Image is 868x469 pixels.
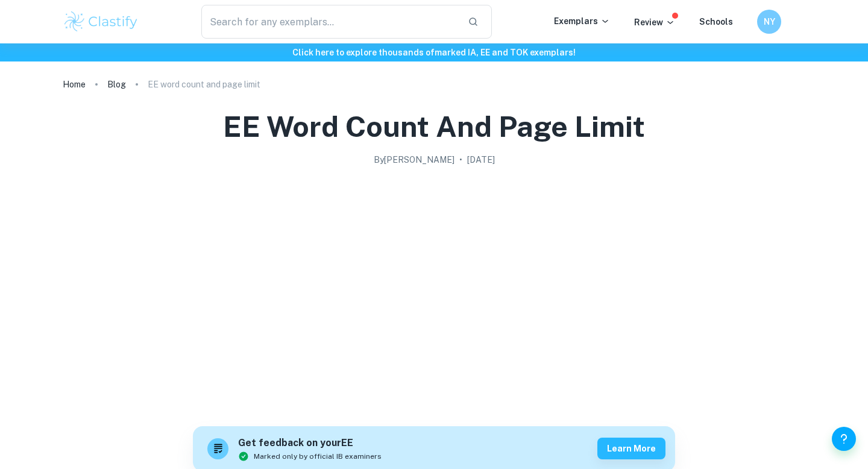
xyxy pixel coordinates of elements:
input: Search for any exemplars... [201,5,458,39]
a: Schools [699,17,733,27]
span: Marked only by official IB examiners [254,451,382,462]
img: EE word count and page limit cover image [193,171,675,412]
h2: [DATE] [467,153,495,166]
h6: NY [763,15,776,28]
a: Home [63,76,86,93]
p: • [459,153,462,166]
p: EE word count and page limit [148,78,260,91]
p: Review [634,16,675,29]
h1: EE word count and page limit [223,107,645,146]
h2: By [PERSON_NAME] [374,153,454,166]
a: Blog [107,76,126,93]
button: Learn more [597,438,665,459]
p: Exemplars [554,14,610,28]
h6: Click here to explore thousands of marked IA, EE and TOK exemplars ! [2,46,866,59]
button: NY [757,10,781,34]
button: Help and Feedback [832,427,856,451]
h6: Get feedback on your EE [238,436,382,451]
img: Clastify logo [63,10,139,34]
